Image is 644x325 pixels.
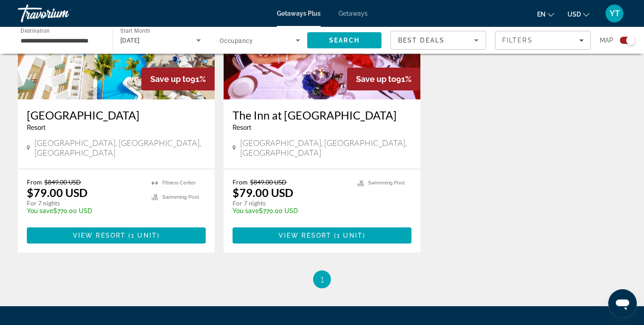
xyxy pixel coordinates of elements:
div: 91% [347,68,420,90]
a: The Inn at [GEOGRAPHIC_DATA] [233,108,411,122]
p: $79.00 USD [27,186,88,199]
span: Resort [27,124,46,131]
button: Search [307,32,381,48]
span: 1 [320,274,324,284]
nav: Pagination [18,270,626,288]
span: $849.00 USD [250,178,287,186]
button: User Menu [603,4,626,23]
p: $770.00 USD [233,207,348,214]
span: Save up to [150,74,191,84]
p: For 7 nights [27,199,143,207]
button: View Resort(1 unit) [27,227,206,244]
div: 91% [141,68,215,90]
p: $770.00 USD [27,207,143,214]
input: Select destination [21,35,101,46]
span: [DATE] [120,37,140,44]
a: Getaways Plus [277,10,321,17]
button: Change language [537,8,554,21]
span: Search [329,37,360,44]
p: $79.00 USD [233,186,293,199]
span: Fitness Center [162,180,196,186]
iframe: Button to launch messaging window [608,289,637,318]
span: ( ) [126,232,160,239]
span: Resort [233,124,251,131]
span: Occupancy [220,37,253,44]
span: Swimming Pool [162,194,199,200]
span: Swimming Pool [368,180,405,186]
span: Best Deals [398,37,445,44]
span: ( ) [331,232,365,239]
a: [GEOGRAPHIC_DATA] [27,108,206,122]
button: Change currency [568,8,589,21]
span: Save up to [356,74,396,84]
span: Destination [21,27,50,34]
span: en [537,11,546,18]
span: 1 unit [131,232,157,239]
a: Travorium [18,2,107,25]
span: $849.00 USD [44,178,81,186]
span: 1 unit [337,232,363,239]
span: USD [568,11,581,18]
span: View Resort [279,232,331,239]
span: Start Month [120,28,150,34]
span: [GEOGRAPHIC_DATA], [GEOGRAPHIC_DATA], [GEOGRAPHIC_DATA] [34,138,206,158]
span: You save [233,207,259,214]
span: [GEOGRAPHIC_DATA], [GEOGRAPHIC_DATA], [GEOGRAPHIC_DATA] [240,138,411,158]
span: View Resort [73,232,126,239]
span: YT [610,9,620,18]
button: Filters [495,31,591,50]
span: From [27,178,42,186]
span: Filters [502,37,533,44]
span: You save [27,207,53,214]
a: Getaways [339,10,368,17]
mat-select: Sort by [398,35,479,46]
p: For 7 nights [233,199,348,207]
button: View Resort(1 unit) [233,227,411,244]
span: Map [600,34,613,47]
span: From [233,178,248,186]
